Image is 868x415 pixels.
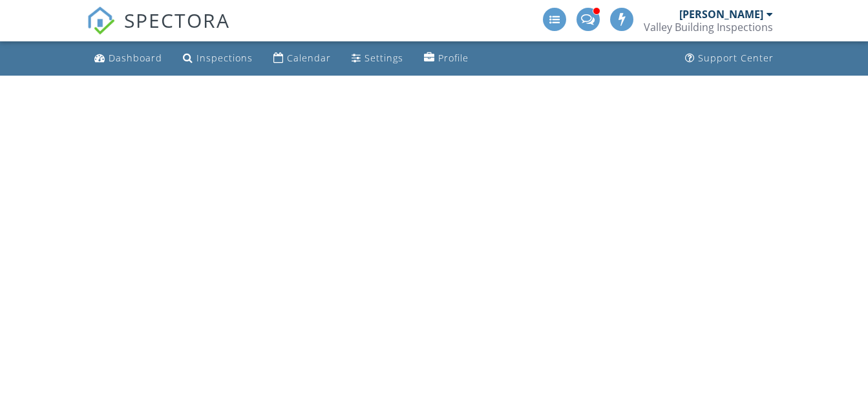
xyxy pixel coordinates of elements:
a: Support Center [680,47,779,70]
a: SPECTORA [87,17,230,45]
a: Settings [346,47,408,70]
a: Inspections [178,47,258,70]
div: Dashboard [109,52,162,64]
span: SPECTORA [124,6,230,34]
div: Valley Building Inspections [644,21,773,34]
div: Settings [365,52,403,64]
div: Calendar [287,52,331,64]
div: [PERSON_NAME] [679,8,763,21]
div: Inspections [196,52,253,64]
img: The Best Home Inspection Software - Spectora [87,6,115,35]
a: Calendar [268,47,336,70]
a: Dashboard [89,47,167,70]
div: Profile [438,52,469,64]
div: Support Center [698,52,774,64]
a: Profile [419,47,474,70]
